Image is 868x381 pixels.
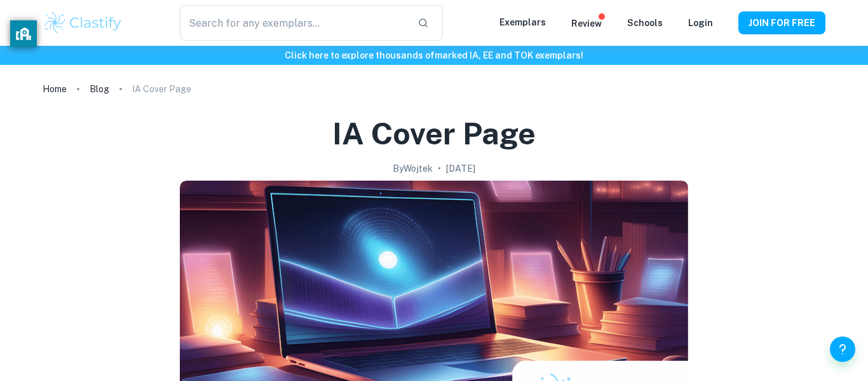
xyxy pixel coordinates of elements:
[571,17,602,31] p: Review
[10,20,37,47] button: privacy banner
[688,18,713,28] a: Login
[393,162,433,176] h2: By Wojtek
[132,82,191,96] p: IA Cover Page
[446,162,475,176] h2: [DATE]
[43,10,123,36] img: Clastify logo
[438,162,441,176] p: •
[627,18,663,28] a: Schools
[332,113,536,154] h1: IA Cover Page
[738,11,825,34] button: JOIN FOR FREE
[830,336,855,362] button: Help and Feedback
[180,5,407,41] input: Search for any exemplars...
[90,80,109,98] a: Blog
[3,48,865,62] h6: Click here to explore thousands of marked IA, EE and TOK exemplars !
[43,80,67,98] a: Home
[499,15,546,29] p: Exemplars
